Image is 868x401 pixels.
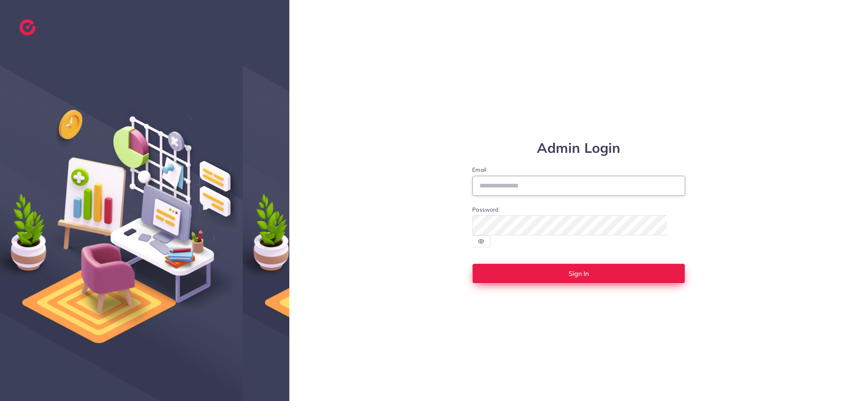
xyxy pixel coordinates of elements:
[472,263,685,284] button: Sign In
[19,19,36,35] img: logo
[472,140,685,156] h1: Admin Login
[569,270,589,277] span: Sign In
[472,206,498,214] label: Password
[472,166,685,174] label: Email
